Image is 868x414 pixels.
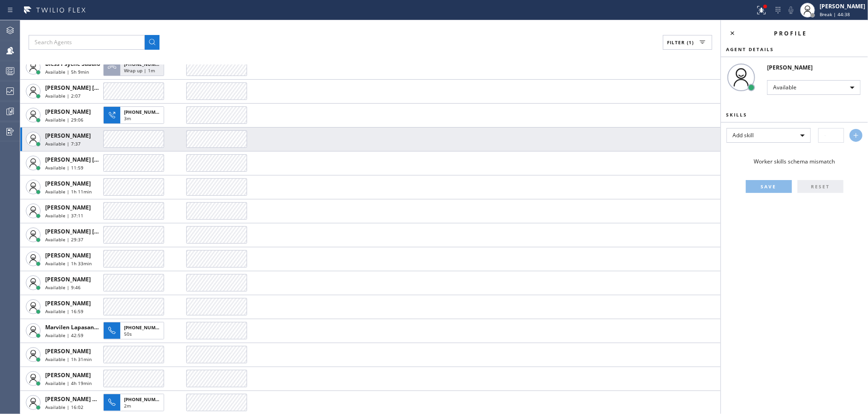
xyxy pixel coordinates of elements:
span: Marvilen Lapasanda [45,323,101,331]
span: [PERSON_NAME] [45,132,91,140]
button: SAVE [746,180,792,193]
button: Filter (1) [663,35,712,50]
span: [PHONE_NUMBER] [124,109,166,115]
span: Wrap up | 1m [124,67,155,74]
span: [PERSON_NAME] [45,275,91,283]
span: [PHONE_NUMBER] [124,396,166,402]
span: [PERSON_NAME] [45,347,91,355]
span: Add skill [732,131,754,139]
span: [PERSON_NAME] [45,251,91,259]
button: [PHONE_NUMBER]50s [103,319,167,342]
span: RESET [811,183,830,190]
div: [PERSON_NAME] [820,2,865,10]
input: Search Agents [29,35,145,50]
span: [PERSON_NAME] [45,371,91,379]
span: Available | 1h 33min [45,260,92,267]
span: Available | 11:59 [45,164,83,171]
span: Skills [726,111,747,118]
span: Available | 29:37 [45,236,83,243]
input: - [818,128,844,143]
span: [PERSON_NAME] [PERSON_NAME] Dahil [45,156,154,163]
span: Available | 1h 31min [45,356,92,362]
span: Agent Details [726,46,774,52]
button: RESET [797,180,844,193]
span: [PERSON_NAME] [45,204,91,211]
span: [PERSON_NAME] Guingos [45,395,115,403]
span: Break | 44:38 [820,11,850,17]
span: Available | 4h 19min [45,380,92,386]
button: [PHONE_NUMBER]Wrap up | 1m [103,56,167,79]
div: Add skill [726,128,811,143]
span: Available | 16:59 [45,308,83,315]
span: [PERSON_NAME] [PERSON_NAME] [45,227,138,235]
span: 2m [124,402,131,409]
span: Available | 2:07 [45,93,81,99]
span: [PERSON_NAME] [PERSON_NAME] [45,84,138,92]
span: [PERSON_NAME] [45,180,91,187]
div: Available [767,80,861,95]
span: Available | 16:02 [45,404,83,410]
span: 3m [124,115,131,122]
button: [PHONE_NUMBER]3m [103,104,167,127]
span: [PERSON_NAME] [45,108,91,116]
button: [PHONE_NUMBER]2m [103,391,167,414]
span: Available | 5h 9min [45,69,89,75]
span: Available | 9:46 [45,284,81,291]
span: Available | 29:06 [45,117,83,123]
div: [PERSON_NAME] [767,64,868,71]
span: Available | 37:11 [45,212,83,219]
span: Filter (1) [667,39,694,46]
span: [PHONE_NUMBER] [124,324,166,331]
span: Worker skills schema mismatch [754,157,835,165]
span: 50s [124,331,132,337]
button: Mute [785,4,797,17]
span: [PERSON_NAME] [45,299,91,307]
span: SAVE [761,183,777,190]
span: Available | 42:59 [45,332,83,338]
span: Profile [774,29,808,37]
span: Available | 7:37 [45,140,81,147]
span: Available | 1h 11min [45,188,92,195]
